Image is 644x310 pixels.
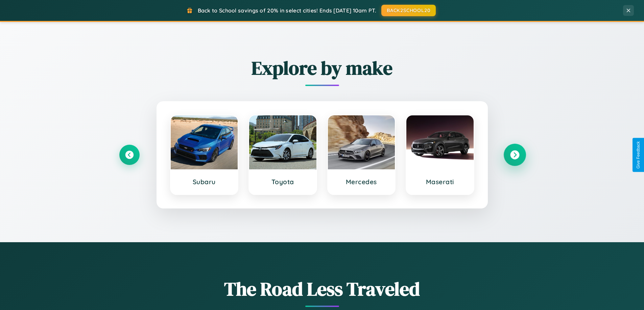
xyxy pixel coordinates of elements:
[198,7,376,14] span: Back to School savings of 20% in select cities! Ends [DATE] 10am PT.
[381,5,436,16] button: BACK2SCHOOL20
[119,276,525,302] h1: The Road Less Traveled
[256,178,310,186] h3: Toyota
[177,178,231,186] h3: Subaru
[413,178,467,186] h3: Maserati
[119,55,525,81] h2: Explore by make
[335,178,388,186] h3: Mercedes
[636,141,641,169] div: Give Feedback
